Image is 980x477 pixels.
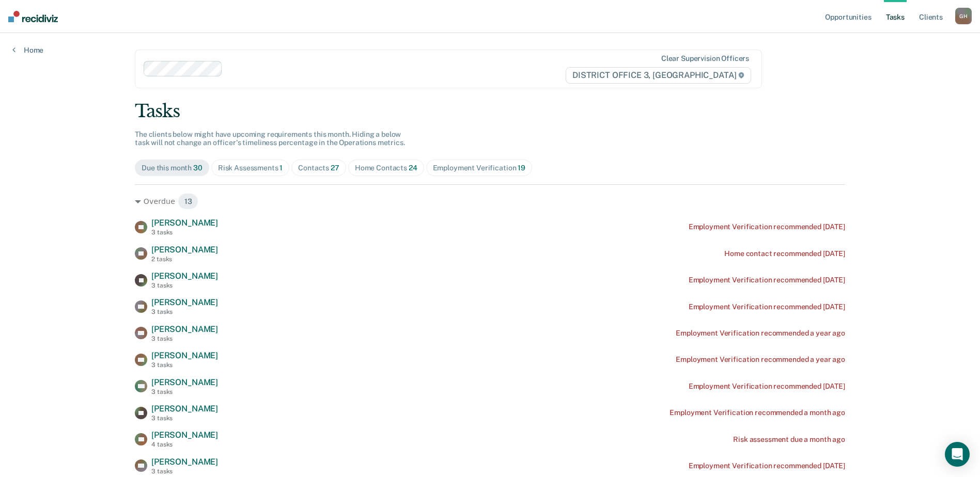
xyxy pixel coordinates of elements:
div: Employment Verification recommended [DATE] [689,382,845,391]
div: Tasks [135,101,845,122]
span: [PERSON_NAME] [151,404,218,414]
div: 3 tasks [151,308,218,315]
div: Risk Assessments [218,164,283,172]
button: GH [955,8,972,24]
span: 24 [409,164,417,172]
span: 30 [193,164,203,172]
span: [PERSON_NAME] [151,324,218,334]
img: Recidiviz [8,11,58,22]
div: Employment Verification recommended a year ago [676,355,845,364]
span: 1 [279,164,283,172]
span: [PERSON_NAME] [151,377,218,387]
div: Due this month [142,164,203,172]
div: 2 tasks [151,256,218,263]
div: Employment Verification recommended a month ago [670,408,845,417]
span: 27 [331,164,339,172]
span: DISTRICT OFFICE 3, [GEOGRAPHIC_DATA] [566,67,751,84]
div: 3 tasks [151,361,218,369]
span: [PERSON_NAME] [151,430,218,440]
div: Employment Verification recommended [DATE] [689,222,845,231]
div: 3 tasks [151,415,218,422]
div: Open Intercom Messenger [945,442,970,467]
span: [PERSON_NAME] [151,297,218,307]
div: Home Contacts [355,164,417,172]
div: Contacts [298,164,339,172]
span: [PERSON_NAME] [151,271,218,281]
div: 3 tasks [151,468,218,475]
span: [PERSON_NAME] [151,245,218,255]
span: 13 [178,193,199,210]
div: Clear supervision officers [661,54,749,63]
div: Employment Verification recommended [DATE] [689,276,845,284]
div: Employment Verification recommended [DATE] [689,303,845,311]
span: [PERSON_NAME] [151,457,218,467]
div: Overdue 13 [135,193,845,210]
div: Employment Verification recommended [DATE] [689,462,845,470]
span: [PERSON_NAME] [151,351,218,360]
div: Home contact recommended [DATE] [724,249,845,258]
div: G H [955,8,972,24]
div: Risk assessment due a month ago [733,435,845,444]
div: Employment Verification recommended a year ago [676,329,845,338]
span: 19 [518,164,525,172]
div: 3 tasks [151,229,218,236]
div: 4 tasks [151,441,218,448]
div: 3 tasks [151,335,218,342]
span: [PERSON_NAME] [151,218,218,228]
div: 3 tasks [151,282,218,289]
span: The clients below might have upcoming requirements this month. Hiding a below task will not chang... [135,130,405,147]
div: 3 tasks [151,388,218,395]
div: Employment Verification [433,164,525,172]
a: Home [12,45,43,55]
